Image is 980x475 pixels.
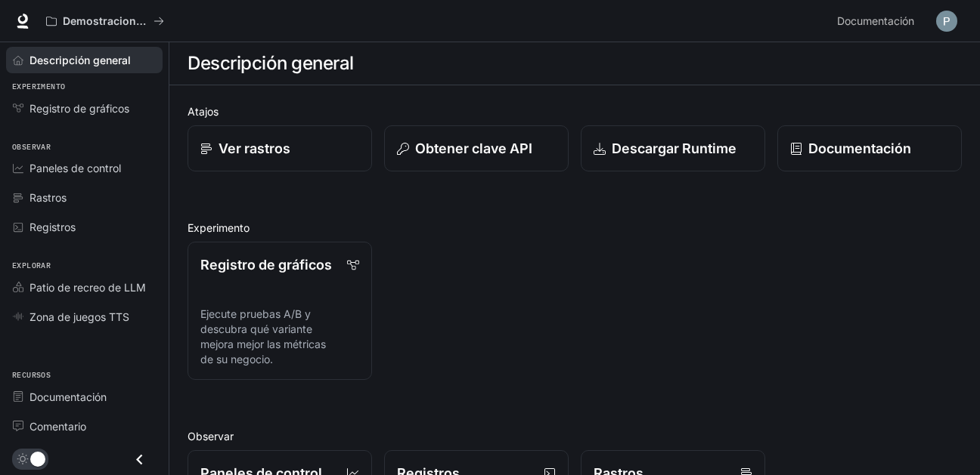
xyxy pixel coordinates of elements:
font: Ejecute pruebas A/B y descubra qué variante mejora mejor las métricas de su negocio. [200,307,326,366]
font: Obtener clave API [415,140,532,156]
button: Todos los espacios de trabajo [39,6,171,36]
a: Descargar Runtime [581,125,765,171]
font: Registro de gráficos [200,257,332,273]
a: Documentación [6,384,163,410]
a: Rastros [6,184,163,211]
font: Rastros [29,191,67,204]
font: Registro de gráficos [29,102,129,115]
a: Ver rastros [188,125,372,171]
button: Cerrar cajón [122,444,157,475]
font: Comentario [29,420,86,433]
font: Descripción general [29,54,131,66]
font: Experimento [12,82,65,91]
font: Documentación [808,140,911,156]
font: Explorar [12,261,51,270]
font: Observar [188,430,234,443]
font: Paneles de control [29,162,121,174]
a: Documentación [777,125,962,171]
a: Documentación [831,6,926,36]
font: Observar [12,142,51,152]
a: Registro de gráficosEjecute pruebas A/B y descubra qué variante mejora mejor las métricas de su n... [188,242,372,380]
a: Descripción general [6,47,163,73]
a: Zona de juegos TTS [6,304,163,330]
a: Paneles de control [6,155,163,181]
a: Comentario [6,413,163,440]
font: Documentación [29,390,107,403]
button: Avatar de usuario [932,6,962,36]
a: Registros [6,214,163,240]
font: Demostraciones de IA en el mundo [63,14,246,27]
font: Zona de juegos TTS [29,310,129,323]
font: Experimento [188,221,250,234]
font: Ver rastros [219,140,290,156]
font: Descargar Runtime [612,140,737,156]
font: Recursos [12,370,51,380]
a: Patio de recreo de LLM [6,274,163,301]
font: Patio de recreo de LLM [29,281,146,294]
span: Alternar modo oscuro [30,450,45,467]
button: Obtener clave API [384,125,569,171]
font: Atajos [188,105,219,118]
a: Registro de gráficos [6,95,163,122]
font: Descripción general [188,52,354,74]
font: Documentación [837,14,914,27]
img: Avatar de usuario [936,11,957,32]
font: Registros [29,221,76,233]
